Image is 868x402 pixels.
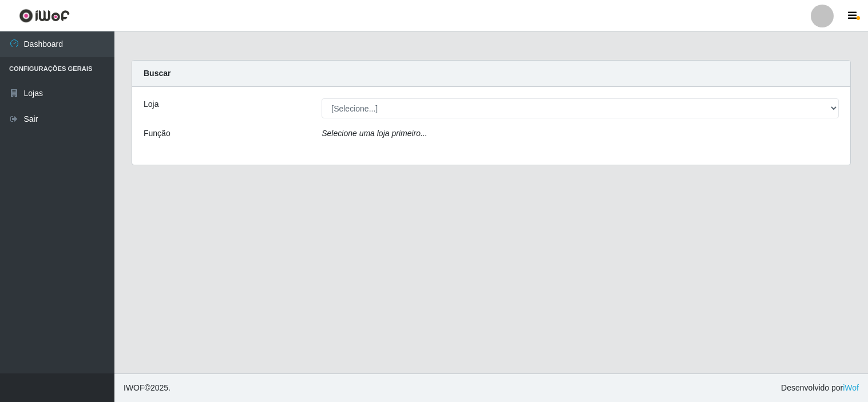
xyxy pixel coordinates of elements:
[124,383,145,392] span: IWOF
[124,382,171,394] span: © 2025 .
[144,128,171,140] label: Função
[144,98,158,110] label: Loja
[843,383,859,392] a: iWof
[19,9,70,23] img: CoreUI Logo
[322,129,427,138] i: Selecione uma loja primeiro...
[144,69,171,78] strong: Buscar
[781,382,859,394] span: Desenvolvido por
